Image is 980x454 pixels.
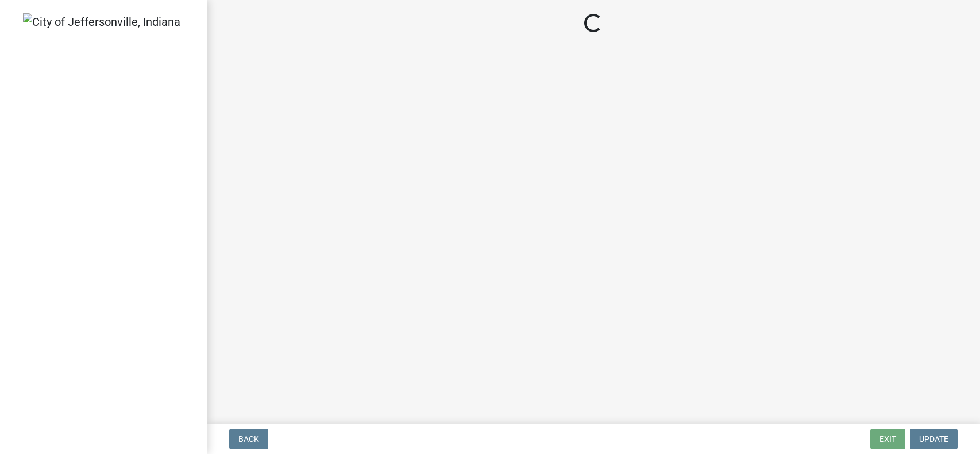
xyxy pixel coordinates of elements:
[919,434,948,444] span: Update
[910,429,958,449] button: Update
[238,434,259,444] span: Back
[870,429,905,449] button: Exit
[229,429,268,449] button: Back
[23,13,180,30] img: City of Jeffersonville, Indiana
